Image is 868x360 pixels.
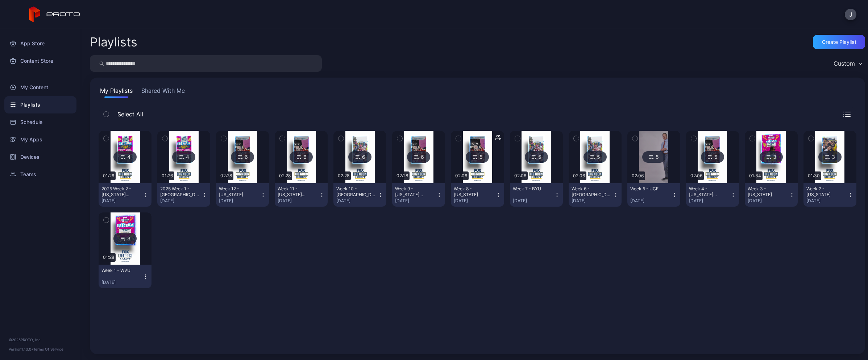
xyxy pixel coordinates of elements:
[806,171,821,180] div: 01:30
[275,183,328,207] button: Week 11 - [US_STATE][GEOGRAPHIC_DATA][DATE]
[630,198,672,204] div: [DATE]
[140,86,186,98] button: Shared With Me
[90,36,137,49] h2: Playlists
[160,198,202,204] div: [DATE]
[701,151,724,163] div: 5
[160,171,174,180] div: 01:26
[689,171,704,180] div: 02:06
[4,148,76,166] a: Devices
[813,35,865,49] button: Create Playlist
[4,96,76,113] a: Playlists
[407,151,430,163] div: 6
[630,186,670,192] div: Week 5 - UCF
[513,171,528,180] div: 02:06
[4,35,76,52] a: App Store
[4,79,76,96] a: My Content
[336,171,351,180] div: 02:28
[466,151,489,163] div: 5
[451,183,504,207] button: Week 8 - [US_STATE][DATE]
[101,253,116,262] div: 01:28
[157,183,210,207] button: 2025 Week 1 - [GEOGRAPHIC_DATA][DATE]
[4,131,76,148] a: My Apps
[513,198,554,204] div: [DATE]
[454,186,494,198] div: Week 8 - Indiana
[748,186,788,198] div: Week 3 - Wisconsin
[525,151,548,163] div: 5
[290,151,313,163] div: 6
[583,151,607,163] div: 5
[114,110,143,119] span: Select All
[748,171,763,180] div: 01:34
[630,171,645,180] div: 02:06
[231,151,254,163] div: 6
[101,280,143,285] div: [DATE]
[454,171,469,180] div: 02:06
[9,347,33,351] span: Version 1.13.0 •
[348,151,371,163] div: 6
[33,347,63,351] a: Terms Of Service
[642,151,665,163] div: 5
[99,183,151,207] button: 2025 Week 2 - [US_STATE][GEOGRAPHIC_DATA][DATE]
[333,183,386,207] button: Week 10 - [GEOGRAPHIC_DATA][DATE]
[219,186,259,198] div: Week 12 - Colorado
[395,186,435,198] div: Week 9 - Ohio State
[216,183,269,207] button: Week 12 - [US_STATE][DATE]
[99,86,134,98] button: My Playlists
[803,183,856,207] button: Week 2 - [US_STATE][DATE]
[392,183,445,207] button: Week 9 - [US_STATE][GEOGRAPHIC_DATA][DATE]
[395,198,436,204] div: [DATE]
[99,265,151,288] button: Week 1 - WVU[DATE]
[627,183,680,207] button: Week 5 - UCF[DATE]
[686,183,739,207] button: Week 4 - [US_STATE][GEOGRAPHIC_DATA][DATE]
[454,198,495,204] div: [DATE]
[572,186,611,198] div: Week 6 - Penn State
[806,186,846,198] div: Week 2 - Michigan
[219,198,260,204] div: [DATE]
[101,171,116,180] div: 01:26
[822,39,856,45] div: Create Playlist
[572,198,613,204] div: [DATE]
[160,186,200,198] div: 2025 Week 1 - OSU
[830,55,865,72] button: Custom
[4,52,76,70] a: Content Store
[513,186,553,192] div: Week 7 - BYU
[278,171,292,180] div: 02:28
[336,198,378,204] div: [DATE]
[113,151,137,163] div: 4
[834,60,855,67] div: Custom
[278,186,317,198] div: Week 11 - Texas Tech
[745,183,798,207] button: Week 3 - [US_STATE][DATE]
[101,186,141,198] div: 2025 Week 2 - Iowa State
[689,186,729,198] div: Week 4 - Ohio State
[278,198,319,204] div: [DATE]
[4,166,76,183] a: Teams
[806,198,848,204] div: [DATE]
[336,186,376,198] div: Week 10 - Penn State
[845,9,856,20] button: J
[395,171,410,180] div: 02:28
[101,198,143,204] div: [DATE]
[689,198,730,204] div: [DATE]
[219,171,233,180] div: 02:28
[4,113,76,131] a: Schedule
[172,151,195,163] div: 4
[9,337,72,343] div: © 2025 PROTO, Inc.
[760,151,783,163] div: 3
[101,268,141,273] div: Week 1 - WVU
[818,151,842,163] div: 3
[569,183,622,207] button: Week 6 - [GEOGRAPHIC_DATA][DATE]
[572,171,586,180] div: 02:06
[113,233,137,244] div: 3
[510,183,563,207] button: Week 7 - BYU[DATE]
[748,198,789,204] div: [DATE]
